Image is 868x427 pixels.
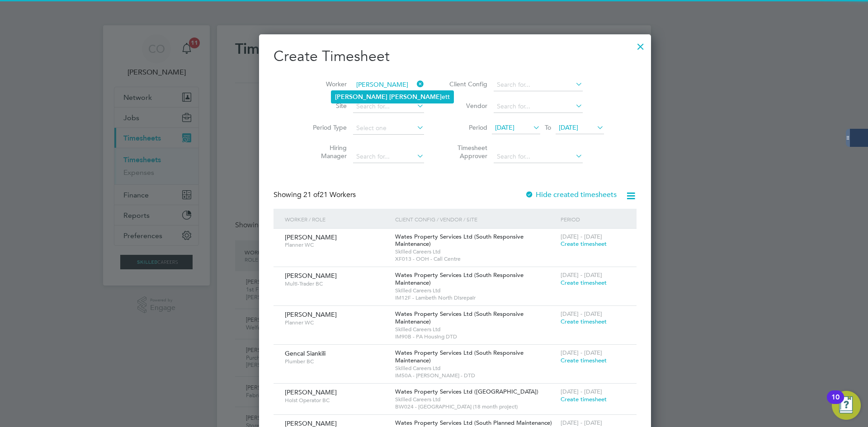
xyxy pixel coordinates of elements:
span: Multi-Trader BC [285,280,388,287]
span: IM50A - [PERSON_NAME] - DTD [395,372,556,379]
input: Search for... [494,79,583,91]
span: Wates Property Services Ltd (South Planned Maintenance) [395,419,552,427]
span: Planner WC [285,241,388,249]
span: Wates Property Services Ltd (South Responsive Maintenance) [395,349,524,364]
span: [DATE] - [DATE] [561,349,602,357]
input: Search for... [353,79,424,91]
span: Create timesheet [561,279,607,286]
input: Search for... [494,100,583,113]
span: Gencal Siankili [285,349,325,357]
span: Create timesheet [561,318,607,325]
label: Worker [306,80,347,88]
span: IM90B - PA Housing DTD [395,333,556,340]
span: Hoist Operator BC [285,397,388,404]
li: ett [331,91,453,103]
span: Skilled Careers Ltd [395,396,556,403]
label: Period Type [306,123,347,131]
span: Skilled Careers Ltd [395,326,556,333]
label: Period [447,123,487,131]
span: Create timesheet [561,357,607,364]
input: Select one [353,122,424,135]
span: Wates Property Services Ltd ([GEOGRAPHIC_DATA]) [395,388,538,395]
div: Client Config / Vendor / Site [393,209,558,230]
label: Hiring Manager [306,144,347,160]
input: Search for... [494,150,583,163]
span: [PERSON_NAME] [285,233,337,241]
div: 10 [831,397,840,409]
span: Plumber BC [285,358,388,365]
b: [PERSON_NAME] [335,93,387,101]
span: Skilled Careers Ltd [395,365,556,372]
span: [DATE] - [DATE] [561,388,602,395]
span: [PERSON_NAME] [285,388,337,396]
b: [PERSON_NAME] [389,93,442,101]
span: [PERSON_NAME] [285,272,337,280]
span: To [542,122,554,133]
span: IM12F - Lambeth North Disrepair [395,294,556,301]
button: Open Resource Center, 10 new notifications [832,391,861,420]
span: [DATE] - [DATE] [561,233,602,240]
div: Showing [274,190,358,200]
span: BW024 - [GEOGRAPHIC_DATA] (18 month project) [395,403,556,410]
span: XF013 - OOH - Call Centre [395,255,556,263]
h2: Create Timesheet [274,47,637,66]
label: Timesheet Approver [447,144,487,160]
span: 21 Workers [303,190,356,199]
div: Worker / Role [283,209,393,230]
span: Planner WC [285,319,388,326]
input: Search for... [353,150,424,163]
span: [DATE] - [DATE] [561,419,602,427]
span: Wates Property Services Ltd (South Responsive Maintenance) [395,271,524,286]
span: [DATE] [495,123,514,131]
label: Client Config [447,80,487,88]
span: [DATE] - [DATE] [561,310,602,318]
span: Create timesheet [561,395,607,403]
span: [DATE] [559,123,578,131]
label: Hide created timesheets [525,190,617,199]
span: Skilled Careers Ltd [395,248,556,255]
label: Site [306,102,347,110]
div: Period [558,209,627,230]
span: Wates Property Services Ltd (South Responsive Maintenance) [395,233,524,248]
span: [DATE] - [DATE] [561,271,602,279]
span: 21 of [303,190,320,199]
span: Skilled Careers Ltd [395,287,556,294]
span: Create timesheet [561,240,607,248]
span: Wates Property Services Ltd (South Responsive Maintenance) [395,310,524,325]
label: Vendor [447,102,487,110]
span: [PERSON_NAME] [285,310,337,319]
input: Search for... [353,100,424,113]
